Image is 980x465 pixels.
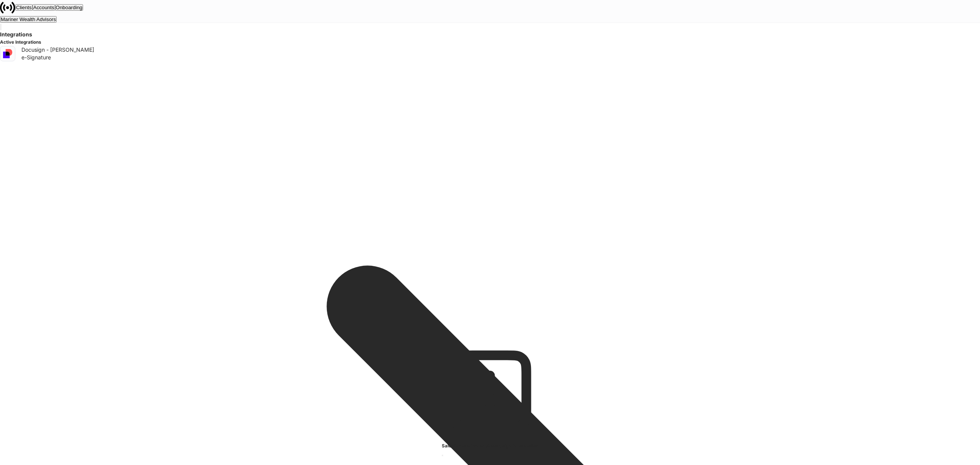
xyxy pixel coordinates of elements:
[21,46,980,54] div: Docusign - [PERSON_NAME]
[442,442,539,450] div: Salesforce window closed; sign in cancelled
[21,54,980,61] div: e-Signature
[16,5,32,10] div: Clients
[1,17,56,22] div: Mariner Wealth Advisors
[56,5,83,10] div: Onboarding
[33,5,54,10] div: Accounts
